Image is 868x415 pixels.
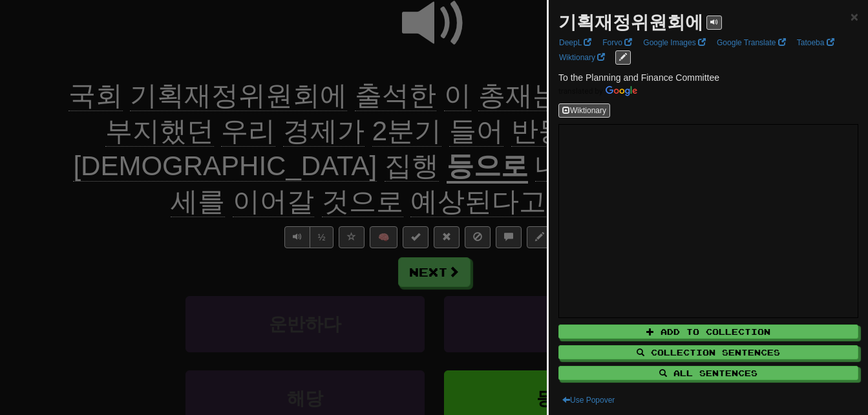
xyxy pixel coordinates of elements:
[558,86,637,96] img: Color short
[793,36,838,50] a: Tatoeba
[558,72,719,83] span: To the Planning and Finance Committee
[555,36,595,50] a: DeepL
[558,325,858,339] button: Add to Collection
[598,36,636,50] a: Forvo
[558,12,703,32] strong: 기획재정위원회에
[851,9,858,24] span: ×
[558,366,858,380] button: All Sentences
[558,345,858,359] button: Collection Sentences
[555,50,609,65] a: Wiktionary
[851,10,858,23] button: Close
[558,103,610,118] button: Wiktionary
[615,50,631,65] button: edit links
[713,36,790,50] a: Google Translate
[639,36,710,50] a: Google Images
[558,393,619,407] button: Use Popover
